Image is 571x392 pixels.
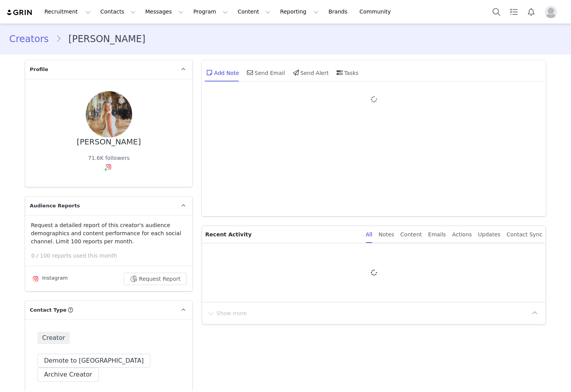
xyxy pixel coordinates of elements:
[545,6,557,18] img: placeholder-profile.jpg
[400,226,422,243] div: Content
[30,306,66,314] span: Contact Type
[31,221,187,246] p: Request a detailed report of this creator's audience demographics and content performance for eac...
[379,226,394,243] div: Notes
[141,3,188,20] button: Messages
[96,3,140,20] button: Contacts
[540,6,565,18] button: Profile
[245,63,285,82] div: Send Email
[9,32,56,46] a: Creators
[488,3,505,20] button: Search
[40,3,95,20] button: Recruitment
[428,226,446,243] div: Emails
[505,3,522,20] a: Tasks
[324,3,354,20] a: Brands
[124,273,187,285] button: Request Report
[31,252,192,260] p: 0 / 100 reports used this month
[37,354,150,368] button: Demote to [GEOGRAPHIC_DATA]
[30,202,80,210] span: Audience Reports
[233,3,275,20] button: Content
[205,63,239,82] div: Add Note
[30,66,48,73] span: Profile
[355,3,399,20] a: Community
[523,3,540,20] button: Notifications
[88,154,130,162] div: 71.6K followers
[506,226,542,243] div: Contact Sync
[37,368,99,382] button: Archive Creator
[452,226,472,243] div: Actions
[77,137,141,146] div: [PERSON_NAME]
[189,3,233,20] button: Program
[205,226,359,243] p: Recent Activity
[478,226,500,243] div: Updates
[105,164,112,170] img: instagram.svg
[37,332,70,344] span: Creator
[291,63,329,82] div: Send Alert
[32,276,39,282] img: instagram.svg
[207,307,247,319] button: Show more
[86,91,132,137] img: 0e54e6be-e4e5-4160-a673-33d54d576a84.jpg
[6,9,33,16] img: grin logo
[31,274,68,283] div: Instagram
[335,63,359,82] div: Tasks
[366,226,372,243] div: All
[275,3,323,20] button: Reporting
